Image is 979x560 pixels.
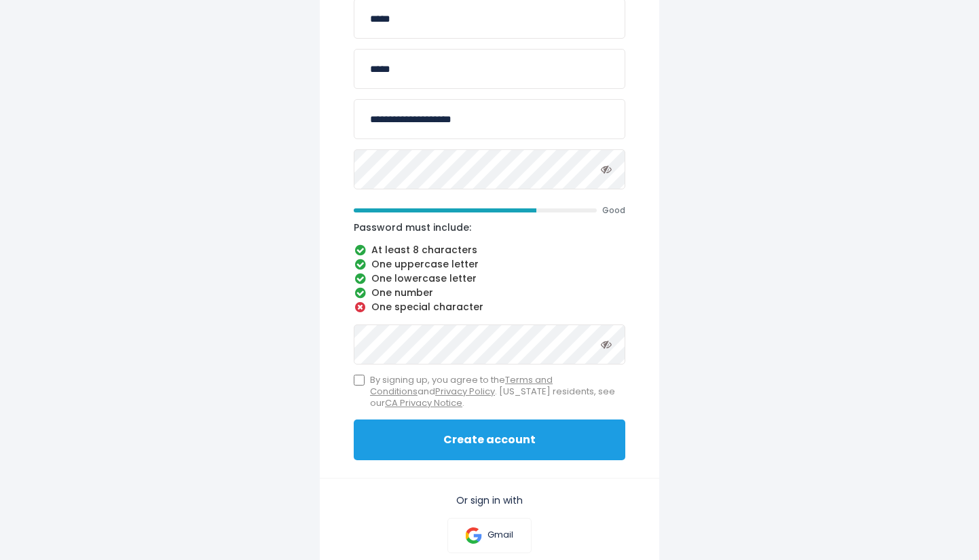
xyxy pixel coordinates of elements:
li: One special character [354,301,625,314]
i: Toggle password visibility [601,164,612,174]
span: By signing up, you agree to the and . [US_STATE] residents, see our . [370,375,625,409]
a: CA Privacy Notice [385,396,462,409]
li: One lowercase letter [354,273,625,285]
li: At least 8 characters [354,244,625,257]
button: Create account [354,419,625,460]
p: Gmail [487,529,513,541]
a: Gmail [447,518,531,553]
li: One number [354,287,625,299]
p: Password must include: [354,221,625,234]
a: Terms and Conditions [370,373,553,398]
a: Privacy Policy [435,385,495,398]
span: Good [602,205,625,216]
li: One uppercase letter [354,259,625,271]
input: By signing up, you agree to theTerms and ConditionsandPrivacy Policy. [US_STATE] residents, see o... [354,375,365,386]
p: Or sign in with [354,494,625,506]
